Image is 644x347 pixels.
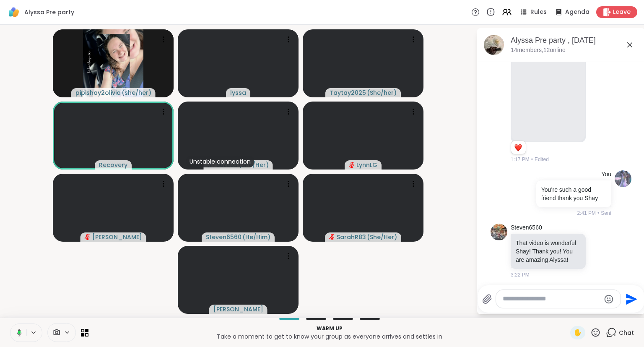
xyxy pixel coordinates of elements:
[531,156,533,163] span: •
[242,233,270,241] span: ( He/Him )
[511,156,530,163] span: 1:17 PM
[491,224,507,240] img: https://sharewell-space-live.sfo3.digitaloceanspaces.com/user-generated/42cda42b-3507-48ba-b019-3...
[329,234,335,240] span: audio-muted
[511,141,526,154] div: Reaction list
[511,46,566,55] p: 14 members, 12 online
[186,156,254,167] div: Unstable connection
[535,156,549,163] span: Edited
[75,89,121,97] span: pipishay2olivia
[619,329,634,337] span: Chat
[511,35,638,46] div: Alyssa Pre party , [DATE]
[99,161,127,169] span: Recovery
[514,144,522,151] button: Reactions: love
[330,89,366,97] span: Taytay2025
[597,209,599,217] span: •
[93,332,565,341] p: Take a moment to get to know your group as everyone arrives and settles in
[574,328,582,338] span: ✋
[367,89,397,97] span: ( She/her )
[621,290,640,308] button: Send
[541,185,606,202] p: You’re such a good friend thank you Shay
[577,209,596,217] span: 2:41 PM
[367,233,397,241] span: ( She/Her )
[613,8,631,16] span: Leave
[601,170,611,179] h4: You
[516,239,581,264] p: That video is wonderful Shay! Thank you! You are amazing Alyssa!
[511,271,530,279] span: 3:22 PM
[206,233,241,241] span: Steven6560
[122,89,151,97] span: ( she/her )
[239,161,269,169] span: ( She/Her )
[601,209,611,217] span: Sent
[615,170,631,187] img: https://sharewell-space-live.sfo3.digitaloceanspaces.com/user-generated/666f9ab0-b952-44c3-ad34-f...
[349,162,355,168] span: audio-muted
[93,325,565,332] p: Warm up
[356,161,377,169] span: LynnLG
[503,295,600,303] textarea: Type your message
[24,8,74,16] span: Alyssa Pre party
[85,234,91,240] span: audio-muted
[530,8,547,16] span: Rules
[7,5,21,19] img: ShareWell Logomark
[511,224,542,232] a: Steven6560
[484,35,504,55] img: Alyssa Pre party , Sep 13
[337,233,366,241] span: SarahR83
[213,305,263,313] span: [PERSON_NAME]
[604,294,614,304] button: Emoji picker
[565,8,589,16] span: Agenda
[83,29,143,97] img: pipishay2olivia
[92,233,142,241] span: [PERSON_NAME]
[230,89,246,97] span: lyssa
